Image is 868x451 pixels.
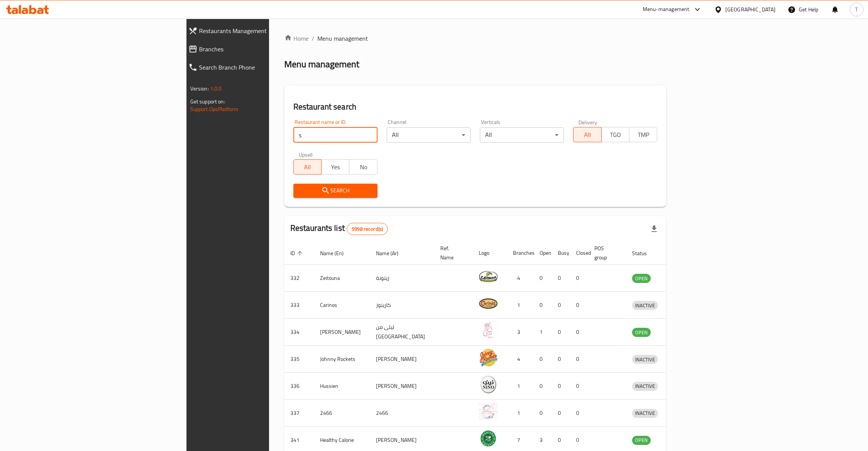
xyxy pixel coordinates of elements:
label: Upsell [299,152,313,157]
button: Search [293,184,377,198]
img: Hussien [479,375,498,394]
span: ID [290,249,305,258]
span: No [352,162,374,173]
th: Closed [570,241,588,265]
h2: Restaurant search [293,101,658,113]
button: TMP [629,127,657,142]
span: Status [632,249,657,258]
span: Get support on: [190,97,225,106]
td: 0 [570,265,588,292]
td: 0 [552,292,570,319]
td: [PERSON_NAME] [370,373,434,400]
input: Search for restaurant name or ID.. [293,127,377,143]
a: Branches [182,40,331,58]
img: Johnny Rockets [479,348,498,367]
span: Menu management [317,34,368,43]
td: 0 [570,373,588,400]
td: [PERSON_NAME] [370,346,434,373]
td: 4 [507,346,534,373]
button: All [293,159,322,175]
h2: Menu management [284,58,359,70]
div: Total records count [347,223,388,235]
a: Search Branch Phone [182,58,331,76]
td: Carinos [314,292,370,319]
span: Name (En) [320,249,354,258]
span: Yes [325,162,346,173]
span: OPEN [632,274,651,283]
td: 2466 [370,400,434,427]
td: Johnny Rockets [314,346,370,373]
td: 1 [534,319,552,346]
td: 0 [552,265,570,292]
span: INACTIVE [632,382,658,391]
div: OPEN [632,328,651,337]
th: Busy [552,241,570,265]
span: INACTIVE [632,409,658,418]
label: Delivery [578,119,597,125]
nav: breadcrumb [284,34,667,43]
span: 1.0.0 [210,84,222,94]
td: 1 [507,292,534,319]
a: Support.OpsPlatform [190,104,239,114]
td: Zeitouna [314,265,370,292]
img: Healthy Calorie [479,429,498,448]
span: POS group [594,244,617,262]
th: Logo [473,241,507,265]
td: 0 [534,373,552,400]
span: Search Branch Phone [199,63,325,72]
button: No [349,159,377,175]
td: 0 [570,400,588,427]
td: زيتونة [370,265,434,292]
td: 0 [570,319,588,346]
img: Carinos [479,294,498,313]
td: 1 [507,373,534,400]
td: 0 [552,373,570,400]
td: 2466 [314,400,370,427]
span: All [577,129,598,140]
div: OPEN [632,436,651,445]
span: All [297,162,319,173]
span: INACTIVE [632,355,658,364]
td: 0 [534,346,552,373]
span: Restaurants Management [199,26,325,35]
th: Open [534,241,552,265]
button: TGO [601,127,629,142]
div: [GEOGRAPHIC_DATA] [725,5,776,14]
span: Branches [199,44,325,54]
div: Menu-management [643,5,690,14]
span: OPEN [632,328,651,337]
span: TGO [605,129,626,140]
td: 3 [507,319,534,346]
span: T [855,5,858,14]
img: Zeitouna [479,267,498,286]
div: Export file [645,220,663,238]
td: 0 [552,319,570,346]
td: 0 [534,265,552,292]
td: ليلى من [GEOGRAPHIC_DATA] [370,319,434,346]
h2: Restaurants list [290,222,388,235]
div: All [480,127,564,143]
td: 0 [570,346,588,373]
div: INACTIVE [632,355,658,364]
span: INACTIVE [632,301,658,310]
a: Restaurants Management [182,22,331,40]
div: All [387,127,471,143]
span: OPEN [632,436,651,445]
img: Leila Min Lebnan [479,321,498,340]
td: كارينوز [370,292,434,319]
td: 0 [552,346,570,373]
span: Ref. Name [440,244,463,262]
td: 4 [507,265,534,292]
th: Branches [507,241,534,265]
td: 0 [552,400,570,427]
button: Yes [321,159,349,175]
img: 2466 [479,402,498,421]
span: Name (Ar) [376,249,408,258]
td: [PERSON_NAME] [314,319,370,346]
td: 0 [534,400,552,427]
td: 1 [507,400,534,427]
span: TMP [632,129,654,140]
